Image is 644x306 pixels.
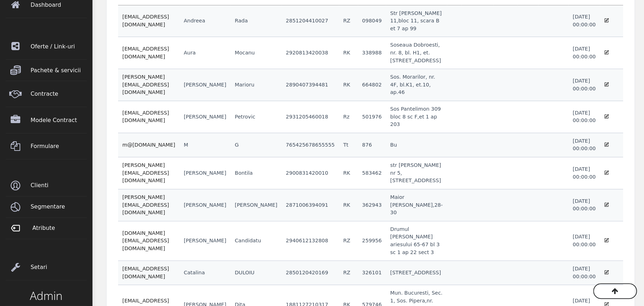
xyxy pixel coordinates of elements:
a: Modifica [604,142,609,148]
td: G [230,133,282,157]
td: M [180,133,231,157]
a: Setari [6,254,87,280]
td: RZ [339,261,358,285]
td: [PERSON_NAME] [180,69,231,101]
td: [DATE] 00:00:00 [568,157,600,189]
td: 2871006394091 [282,189,339,221]
td: 2931205460018 [282,101,339,133]
td: Sos Pantelimon 309 bloc 8 sc F,et 1 ap 203 [386,101,447,133]
td: [DATE] 00:00:00 [568,133,600,157]
a: [PERSON_NAME][EMAIL_ADDRESS][DOMAIN_NAME] [122,162,169,183]
a: Atribute [6,218,87,239]
td: Rada [230,5,282,37]
a: Modifica [604,202,609,208]
td: 876 [358,133,386,157]
span: Formulare [31,136,87,156]
td: 583462 [358,157,386,189]
td: 2920813420038 [282,37,339,69]
td: Drumul [PERSON_NAME] ariesului 65-67 bl 3 sc 1 ap 22 sect 3 [386,221,447,260]
td: DULOIU [230,261,282,285]
td: [DATE] 00:00:00 [568,189,600,221]
a: Clienti [6,175,87,196]
a: Modifica [604,238,609,243]
a: Modifica [604,114,609,120]
td: [DATE] 00:00:00 [568,261,600,285]
td: [DATE] 00:00:00 [568,221,600,260]
td: RK [339,157,358,189]
a: [EMAIL_ADDRESS][DOMAIN_NAME] [122,46,169,59]
a: Modifica [604,50,609,56]
span: Atribute [32,218,89,238]
span: Modele Contract [31,110,87,130]
a: Modifica [604,270,609,275]
td: Andreea [180,5,231,37]
a: Modifica [604,170,609,176]
a: Oferte / Link-uri [6,33,87,59]
td: Catalina [180,261,231,285]
a: Modifica [604,82,609,88]
td: RZ [339,5,358,37]
td: Bu [386,133,447,157]
a: [DOMAIN_NAME][EMAIL_ADDRESS][DOMAIN_NAME] [122,230,169,251]
a: [PERSON_NAME][EMAIL_ADDRESS][DOMAIN_NAME] [122,74,169,95]
td: 362943 [358,189,386,221]
span: Segmentare [31,197,87,217]
td: Mocanu [230,37,282,69]
a: [EMAIL_ADDRESS][DOMAIN_NAME] [122,266,169,279]
td: RK [339,189,358,221]
td: 2940612132808 [282,221,339,260]
td: Str [PERSON_NAME] 11,bloc 11, scara B et 7 ap 99 [386,5,447,37]
td: 2900831420010 [282,157,339,189]
td: 501976 [358,101,386,133]
span: Oferte / Link-uri [31,37,87,57]
td: Soseaua Dobroesti, nr. 8, bl. H1, et. [STREET_ADDRESS] [386,37,447,69]
td: RK [339,37,358,69]
td: str [PERSON_NAME] nr 5, [STREET_ADDRESS] [386,157,447,189]
td: [PERSON_NAME] [230,189,282,221]
td: [PERSON_NAME] [180,221,231,260]
a: [EMAIL_ADDRESS][DOMAIN_NAME] [122,14,169,27]
a: m@[DOMAIN_NAME] [122,142,175,148]
td: 338988 [358,37,386,69]
td: 2850120420169 [282,261,339,285]
td: 326101 [358,261,386,285]
td: 2851204410027 [282,5,339,37]
span: Setari [31,257,87,277]
td: 2890407394481 [282,69,339,101]
td: Marioru [230,69,282,101]
td: [DATE] 00:00:00 [568,69,600,101]
a: Modele Contract [6,107,87,133]
h2: Admin [6,289,87,302]
td: 765425678655555 [282,133,339,157]
td: [PERSON_NAME] [180,101,231,133]
td: [DATE] 00:00:00 [568,101,600,133]
td: 664802 [358,69,386,101]
td: Bontila [230,157,282,189]
a: Pachete & servicii [6,60,87,81]
a: Segmentare [6,196,87,217]
td: RK [339,69,358,101]
td: 098049 [358,5,386,37]
td: RZ [339,221,358,260]
span: Contracte [31,84,87,104]
a: Contracte [6,81,87,107]
td: Petrovic [230,101,282,133]
td: [DATE] 00:00:00 [568,5,600,37]
td: Aura [180,37,231,69]
td: Maior [PERSON_NAME],28-30 [386,189,447,221]
td: [DATE] 00:00:00 [568,37,600,69]
a: Modifica [604,18,609,23]
a: Formulare [6,133,87,159]
td: [PERSON_NAME] [180,189,231,221]
td: 259956 [358,221,386,260]
span: Pachete & servicii [31,60,87,80]
td: [STREET_ADDRESS] [386,261,447,285]
td: Candidatu [230,221,282,260]
td: Tt [339,133,358,157]
td: Rz [339,101,358,133]
a: [PERSON_NAME][EMAIL_ADDRESS][DOMAIN_NAME] [122,194,169,215]
td: Sos. Morarilor, nr. 4F, bl.K1, et.10, ap.46 [386,69,447,101]
td: [PERSON_NAME] [180,157,231,189]
a: [EMAIL_ADDRESS][DOMAIN_NAME] [122,110,169,123]
span: Clienti [31,175,87,195]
